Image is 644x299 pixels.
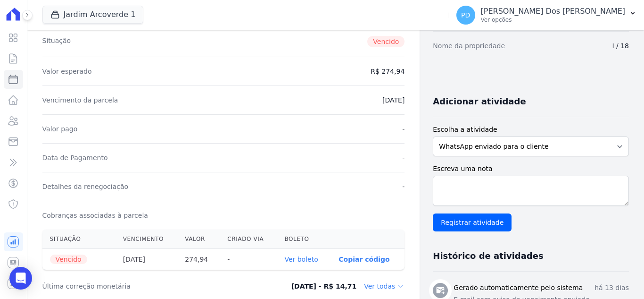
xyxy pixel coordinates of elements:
[42,36,71,47] dt: Situação
[433,214,512,231] input: Registrar atividade
[481,7,625,16] p: [PERSON_NAME] Dos [PERSON_NAME]
[402,124,405,134] dd: -
[116,249,178,270] th: [DATE]
[454,283,583,293] h3: Gerado automaticamente pelo sistema
[220,230,277,249] th: Criado via
[433,96,526,107] h3: Adicionar atividade
[339,256,389,263] button: Copiar código
[367,36,405,47] span: Vencido
[277,230,331,249] th: Boleto
[402,153,405,162] dd: -
[433,125,629,135] label: Escolha a atividade
[42,95,118,105] dt: Vencimento da parcela
[50,255,87,264] span: Vencido
[433,250,543,262] h3: Histórico de atividades
[449,2,644,28] button: PD [PERSON_NAME] Dos [PERSON_NAME] Ver opções
[177,230,220,249] th: Valor
[42,282,257,291] dt: Última correção monetária
[364,282,405,291] dd: Ver todas
[291,282,357,291] dd: [DATE] - R$ 14,71
[284,256,318,263] a: Ver boleto
[116,230,178,249] th: Vencimento
[42,124,78,134] dt: Valor pago
[42,6,144,24] button: Jardim Arcoverde 1
[612,41,629,51] dd: I / 18
[371,67,405,76] dd: R$ 274,94
[433,164,629,174] label: Escreva uma nota
[42,67,92,76] dt: Valor esperado
[402,182,405,191] dd: -
[9,267,32,290] div: Open Intercom Messenger
[382,95,405,105] dd: [DATE]
[177,249,220,270] th: 274,94
[42,182,129,191] dt: Detalhes da renegociação
[42,211,148,220] dt: Cobranças associadas à parcela
[42,153,108,162] dt: Data de Pagamento
[481,16,625,24] p: Ver opções
[220,249,277,270] th: -
[594,283,629,293] p: há 13 dias
[461,12,470,18] span: PD
[42,230,116,249] th: Situação
[433,41,505,51] dt: Nome da propriedade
